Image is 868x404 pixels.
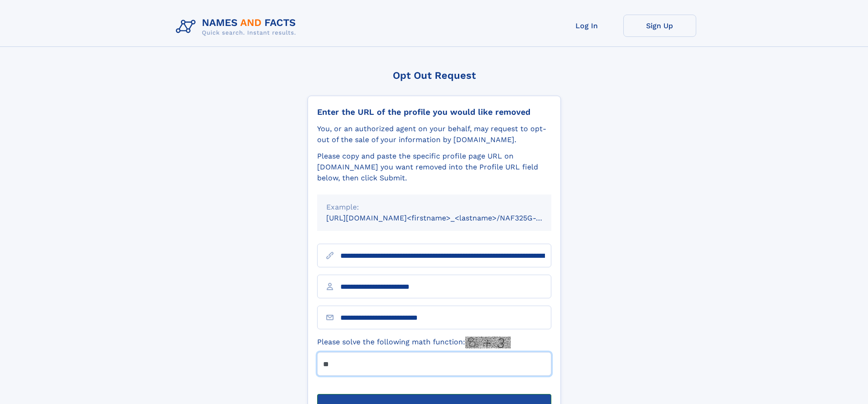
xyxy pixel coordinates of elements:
div: Please copy and paste the specific profile page URL on [DOMAIN_NAME] you want removed into the Pr... [317,151,551,184]
label: Please solve the following math function: [317,337,511,348]
a: Log In [550,15,623,37]
small: [URL][DOMAIN_NAME]<firstname>_<lastname>/NAF325G-xxxxxxxx [326,214,569,222]
a: Sign Up [623,15,696,37]
div: Opt Out Request [308,70,561,81]
img: Logo Names and Facts [172,15,303,39]
div: Example: [326,202,542,213]
div: Enter the URL of the profile you would like removed [317,107,551,117]
div: You, or an authorized agent on your behalf, may request to opt-out of the sale of your informatio... [317,123,551,145]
